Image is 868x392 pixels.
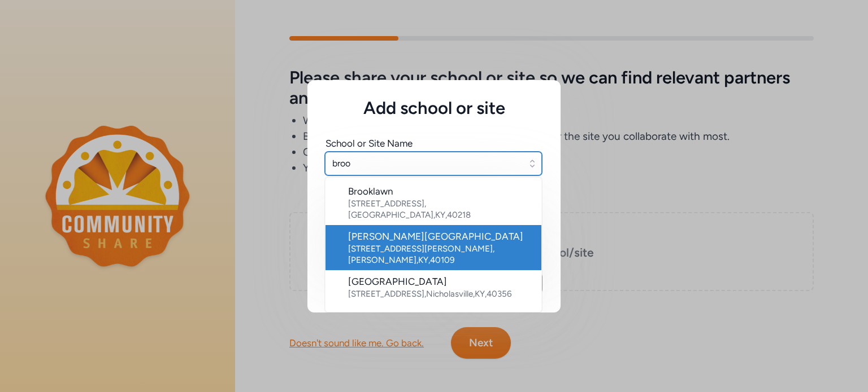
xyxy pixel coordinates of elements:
div: Brooklawn [348,184,532,198]
div: [STREET_ADDRESS][PERSON_NAME] , [PERSON_NAME] , KY , 40109 [348,243,532,266]
input: Enter school name... [325,152,542,175]
div: [GEOGRAPHIC_DATA] [348,275,532,288]
div: [PERSON_NAME][GEOGRAPHIC_DATA] [348,230,532,243]
div: School or Site Name [325,136,413,150]
div: The Brook-Dupont [348,309,532,322]
h5: Add school or site [325,98,542,118]
div: [STREET_ADDRESS] , Nicholasville , KY , 40356 [348,288,532,299]
div: [STREET_ADDRESS] , [GEOGRAPHIC_DATA] , KY , 40218 [348,198,532,221]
